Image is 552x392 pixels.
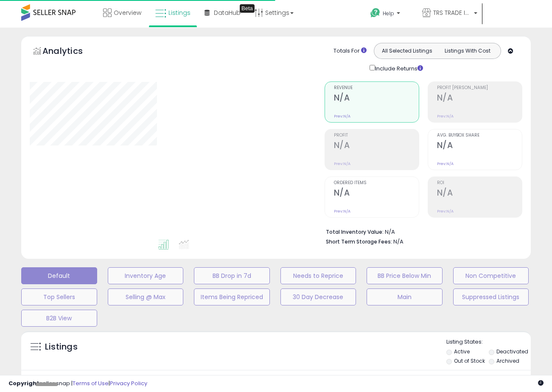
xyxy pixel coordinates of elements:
small: Prev: N/A [334,161,350,166]
span: Overview [114,8,141,17]
span: Ordered Items [334,181,419,185]
span: Profit [PERSON_NAME] [437,86,522,90]
button: BB Price Below Min [367,267,443,284]
div: Totals For [333,47,367,55]
span: ROI [437,181,522,185]
b: Total Inventory Value: [326,228,384,235]
div: Tooltip anchor [240,4,255,13]
button: Listings With Cost [437,45,498,56]
strong: Copyright [8,379,39,387]
span: Listings [168,8,191,17]
button: Default [21,267,97,284]
button: Top Sellers [21,288,97,305]
button: Selling @ Max [108,288,184,305]
div: Include Returns [363,63,433,73]
button: Non Competitive [453,267,529,284]
button: Items Being Repriced [194,288,270,305]
b: Short Term Storage Fees: [326,238,392,245]
button: B2B View [21,310,97,327]
h2: N/A [437,140,522,152]
a: Help [364,1,415,28]
li: N/A [326,226,516,236]
small: Prev: N/A [334,209,350,214]
h2: N/A [437,93,522,104]
small: Prev: N/A [437,114,454,119]
span: Profit [334,133,419,138]
button: Inventory Age [108,267,184,284]
button: BB Drop in 7d [194,267,270,284]
span: TRS TRADE INC [433,8,471,17]
span: Avg. Buybox Share [437,133,522,138]
span: N/A [393,238,403,246]
button: Suppressed Listings [453,288,529,305]
button: Main [367,288,443,305]
span: Help [383,10,394,17]
small: Prev: N/A [334,114,350,119]
h5: Analytics [42,45,99,59]
button: All Selected Listings [376,45,437,56]
i: Get Help [370,8,381,18]
span: Revenue [334,86,419,90]
button: Needs to Reprice [280,267,356,284]
h2: N/A [437,188,522,199]
button: 30 Day Decrease [280,288,356,305]
div: seller snap | | [8,380,147,388]
span: DataHub [214,8,241,17]
small: Prev: N/A [437,161,454,166]
h2: N/A [334,93,419,104]
h2: N/A [334,188,419,199]
h2: N/A [334,140,419,152]
small: Prev: N/A [437,209,454,214]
